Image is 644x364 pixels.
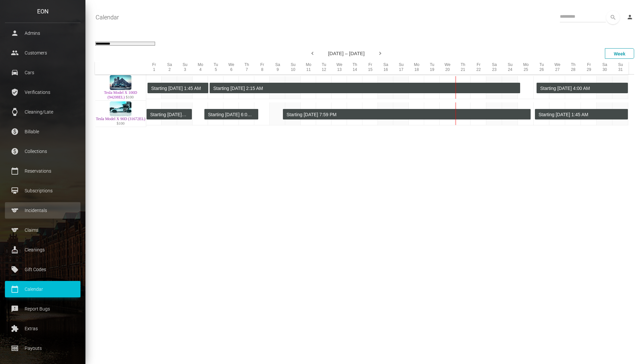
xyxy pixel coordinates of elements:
i: person [627,14,633,20]
div: Starting [DATE] 1:45 AM [539,109,623,120]
span: $100 [117,121,125,126]
div: Mo 25 [518,62,534,74]
p: Cars [10,68,76,77]
a: feedback Report Bugs [5,301,80,317]
p: Admins [10,28,76,38]
div: Fr 15 [362,62,378,74]
p: Extras [10,324,76,333]
p: Cleanings [10,245,76,255]
div: Starting [DATE] 4:00 AM [540,83,623,94]
a: drive_eta Cars [5,64,80,81]
div: Sa 9 [270,62,285,74]
div: Tu 19 [424,62,440,74]
p: Cleaning/Late [10,107,76,117]
div: Th 21 [455,62,471,74]
div: We 27 [549,62,565,74]
a: extension Extras [5,320,80,337]
div: Fr 1 [146,62,162,74]
img: Tesla Model X 100D (94208EL) [110,75,131,90]
div: Tu 12 [316,62,332,74]
a: watch Cleaning/Late [5,104,80,120]
div: Su 24 [502,62,518,74]
p: Claims [10,225,76,235]
div: Fr 22 [471,62,486,74]
p: Verifications [10,87,76,97]
p: Billable [10,127,76,137]
div: Mo 18 [409,62,424,74]
div: Su 31 [612,62,628,74]
div: Rented for 5 days, 20 hours by Admin Block . Current status is rental . [537,83,628,93]
div: Starting [DATE] 2:00 AM [150,109,187,120]
a: cleaning_services Cleanings [5,242,80,258]
a: calendar_today Reservations [5,163,80,179]
a: Tesla Model X 100D (94208EL) [104,90,137,99]
a: money Payouts [5,340,80,356]
div: Rented for 3 days, 12 hours by Admin Block . Current status is rental . [204,109,258,119]
button: search [606,11,620,24]
div: Fr 8 [254,62,270,74]
td: Tesla Model X 90D (31672EL) $100 5YJXCBE29GF023882 [95,101,146,127]
div: Rented for 3 days, 22 hours by Admin Block . Current status is rental . [148,83,208,93]
div: Th 14 [347,62,362,74]
div: We 6 [223,62,239,74]
p: Calendar [10,284,76,294]
div: Sa 30 [597,62,612,74]
img: Tesla Model X 90D (31672EL) [110,101,131,116]
div: Week [605,48,634,59]
div: We 13 [332,62,347,74]
p: Reservations [10,166,76,176]
div: Su 10 [285,62,301,74]
a: sports Claims [5,222,80,238]
p: Collections [10,146,76,156]
td: Tesla Model X 100D (94208EL) $100 5YJXCAE20JF118168 [95,75,146,101]
p: Incidentals [10,205,76,215]
a: calendar_today Calendar [5,281,80,297]
a: people Customers [5,45,80,61]
a: card_membership Subscriptions [5,182,80,199]
div: Rented for 20 days, 1 hours by Admin Block . Current status is rental . [210,83,520,93]
div: Rented for 5 days, 23 hours by Admin Block . Current status is rental . [535,109,628,119]
a: paid Collections [5,143,80,160]
p: Report Bugs [10,304,76,314]
p: Payouts [10,343,76,353]
div: Su 3 [177,62,193,74]
div: Th 7 [239,62,254,74]
div: Sa 23 [486,62,502,74]
div: Fr 29 [581,62,597,74]
a: Calendar [96,9,119,26]
a: local_offer Gift Codes [5,261,80,278]
a: verified_user Verifications [5,84,80,100]
div: Next [378,49,384,59]
div: Starting [DATE] 2:15 AM [213,83,515,94]
a: paid Billable [5,123,80,140]
a: sports Incidentals [5,202,80,219]
div: Mo 4 [193,62,208,74]
p: Customers [10,48,76,58]
div: Previous [309,49,315,59]
p: Gift Codes [10,265,76,274]
div: Tu 5 [208,62,223,74]
div: Starting [DATE] 6:00 PM [208,109,253,120]
div: We 20 [440,62,455,74]
div: Sa 2 [162,62,177,74]
p: Subscriptions [10,186,76,196]
div: [DATE] – [DATE] [77,48,616,58]
div: Starting [DATE] 1:45 AM [151,83,203,94]
div: Tu 26 [534,62,549,74]
a: person Admins [5,25,80,41]
div: Su 17 [393,62,409,74]
div: Th 28 [565,62,581,74]
a: Tesla Model X 90D (31672EL) [96,117,145,121]
div: Rented for 16 days by Admin Block . Current status is rental . [283,109,531,119]
span: $100 [126,95,134,99]
div: Sa 16 [378,62,393,74]
a: person [622,11,639,24]
div: Starting [DATE] 7:59 PM [287,109,525,120]
div: Mo 11 [301,62,316,74]
div: Rented for 5 days, 22 hours by Admin Block . Current status is rental . [147,109,192,119]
